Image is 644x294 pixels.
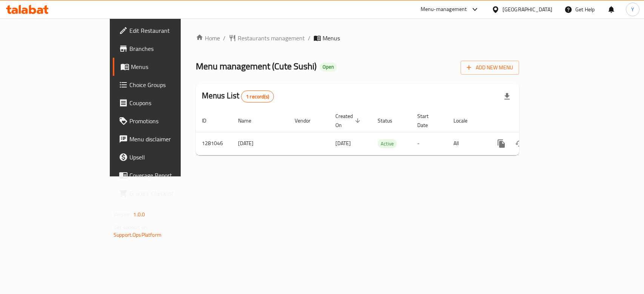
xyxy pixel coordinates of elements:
[113,40,217,58] a: Branches
[114,210,132,219] span: Version:
[113,166,217,184] a: Coverage Report
[631,5,634,14] span: Y
[113,112,217,130] a: Promotions
[241,93,274,100] span: 1 record(s)
[453,116,477,125] span: Locale
[417,112,438,130] span: Start Date
[113,94,217,112] a: Coupons
[510,135,529,153] button: Change Status
[196,109,571,155] table: enhanced table
[129,189,211,198] span: Grocery Checklist
[129,98,211,107] span: Coupons
[202,90,274,103] h2: Menus List
[202,116,216,125] span: ID
[320,63,337,72] div: Open
[323,34,340,43] span: Menus
[114,230,161,240] a: Support.OpsPlatform
[129,153,211,162] span: Upsell
[133,210,145,219] span: 1.0.0
[113,184,217,202] a: Grocery Checklist
[467,63,513,72] span: Add New Menu
[229,34,305,43] a: Restaurants management
[378,116,402,125] span: Status
[131,62,211,71] span: Menus
[129,80,211,89] span: Choice Groups
[486,109,571,132] th: Actions
[498,87,516,106] div: Export file
[308,34,310,43] li: /
[378,139,397,148] div: Active
[232,132,289,155] td: [DATE]
[320,64,337,70] span: Open
[411,132,447,155] td: -
[421,5,467,14] div: Menu-management
[461,61,519,75] button: Add New Menu
[503,5,552,14] div: [GEOGRAPHIC_DATA]
[129,171,211,180] span: Coverage Report
[447,132,486,155] td: All
[238,34,305,43] span: Restaurants management
[113,76,217,94] a: Choice Groups
[113,130,217,148] a: Menu disclaimer
[335,112,363,130] span: Created On
[129,135,211,144] span: Menu disclaimer
[238,116,261,125] span: Name
[129,44,211,53] span: Branches
[196,34,519,43] nav: breadcrumb
[223,34,226,43] li: /
[335,138,351,148] span: [DATE]
[113,21,217,40] a: Edit Restaurant
[113,58,217,76] a: Menus
[378,139,397,148] span: Active
[492,135,510,153] button: more
[241,90,274,103] div: Total records count
[114,222,148,232] span: Get support on:
[129,116,211,126] span: Promotions
[113,148,217,166] a: Upsell
[129,26,211,35] span: Edit Restaurant
[295,116,320,125] span: Vendor
[196,58,317,75] span: Menu management ( Cute Sushi )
